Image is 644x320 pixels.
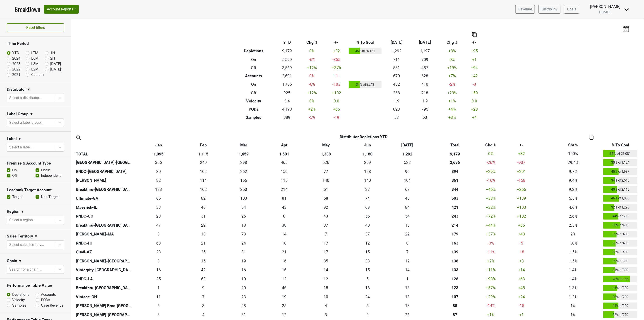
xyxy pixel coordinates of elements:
[349,169,387,175] div: 128
[466,113,483,121] td: +4
[223,203,264,212] td: 54.166
[483,176,499,185] td: -16 %
[599,10,611,14] span: DuMOL
[389,195,426,201] div: 40
[349,160,387,165] div: 269
[325,56,348,64] td: -355
[299,89,325,97] td: +12 %
[428,160,482,165] div: 2,696
[224,169,263,175] div: 262
[7,23,64,32] button: Reset filters
[349,213,387,219] div: 55
[349,195,387,201] div: 74
[544,141,602,149] th: Shr %: activate to sort column ascending
[224,187,263,192] div: 250
[466,38,483,46] th: +-
[466,56,483,64] td: +1
[387,176,427,185] td: 104.167
[544,149,602,158] td: 100%
[134,149,183,158] th: 1,095
[223,176,264,185] td: 166.334
[544,158,602,167] td: 29.4%
[12,194,22,200] label: Target
[428,177,482,183] div: 861
[224,213,263,219] div: 25
[41,297,50,303] label: PODs
[304,141,348,149] th: May: activate to sort column ascending
[483,203,499,212] td: +32 %
[224,177,263,183] div: 166
[135,195,182,201] div: 66
[589,135,594,140] img: Copy to clipboard
[349,187,387,192] div: 37
[7,112,29,116] h3: Label Group
[264,203,304,212] td: 42.5
[499,141,544,149] th: +-: activate to sort column ascending
[275,72,299,80] td: 2,691
[232,113,275,121] th: Samples
[427,176,483,185] th: 861.169
[41,167,50,173] label: Chain
[75,185,134,194] th: Breakthru-[GEOGRAPHIC_DATA]
[466,46,483,56] td: +95
[135,169,182,175] div: 80
[75,167,134,176] th: RNDC-[GEOGRAPHIC_DATA]
[299,38,325,46] th: Chg %
[41,292,56,297] label: Accounts
[31,61,38,67] label: L3M
[232,80,275,89] th: On
[411,64,439,72] td: 487
[500,169,543,175] div: +201
[41,173,61,178] label: Independent
[7,136,17,141] h3: Label
[7,188,64,192] h3: Leadrank Target Account
[299,72,325,80] td: 0 %
[304,149,348,158] th: 1,338
[266,204,303,210] div: 43
[75,134,82,141] img: filter
[30,112,33,117] span: ▼
[12,173,17,178] label: Off
[223,167,264,176] td: 261.5
[439,113,466,121] td: +8 %
[325,72,348,80] td: -1
[305,204,347,210] div: 92
[266,195,303,201] div: 81
[7,259,17,263] h3: Chain
[183,158,223,167] td: 240.1
[427,149,483,158] th: 9,179
[488,151,494,156] span: 0%
[387,194,427,203] td: 39.5
[428,195,482,201] div: 503
[325,113,348,121] td: -19
[382,97,411,105] td: 1.9
[483,185,499,194] td: +46 %
[411,38,439,46] th: [DATE]
[439,38,466,46] th: Chg %
[304,194,348,203] td: 57.66
[411,113,439,121] td: 53
[564,5,579,14] a: Goals
[439,80,466,89] td: -2 %
[7,87,26,92] h3: Distributor
[466,105,483,113] td: +28
[31,50,38,56] label: LTM
[275,97,299,105] td: 3.4
[382,72,411,80] td: 670
[382,64,411,72] td: 581
[18,136,22,142] span: ▼
[299,46,325,56] td: 0 %
[427,141,483,149] th: Total: activate to sort column ascending
[325,97,348,105] td: 0.0
[325,64,348,72] td: +376
[439,89,466,97] td: +23 %
[31,56,38,61] label: L6M
[232,105,275,113] th: PODs
[75,203,134,212] th: Maverick-IL
[483,141,499,149] th: Chg %: activate to sort column ascending
[183,203,223,212] td: 45.5
[299,56,325,64] td: -6 %
[264,141,304,149] th: Apr: activate to sort column ascending
[134,176,183,185] td: 81.668
[387,212,427,221] td: 53.5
